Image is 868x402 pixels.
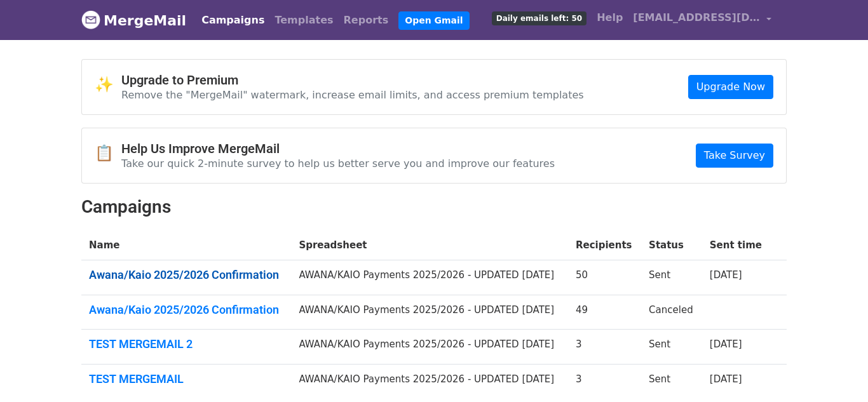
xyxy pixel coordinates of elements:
span: 📋 [95,144,121,163]
a: Daily emails left: 50 [487,5,592,30]
a: Upgrade Now [688,75,773,99]
a: Awana/Kaio 2025/2026 Confirmation [89,268,283,282]
img: MergeMail logo [81,10,100,29]
td: Sent [641,330,702,365]
a: [DATE] [710,373,742,385]
a: Awana/Kaio 2025/2026 Confirmation [89,303,283,317]
th: Recipients [568,231,641,260]
th: Name [81,231,291,260]
th: Status [641,231,702,260]
td: AWANA/KAIO Payments 2025/2026 - UPDATED [DATE] [291,364,568,398]
a: MergeMail [81,7,186,34]
a: TEST MERGEMAIL 2 [89,337,283,351]
td: AWANA/KAIO Payments 2025/2026 - UPDATED [DATE] [291,295,568,330]
iframe: Chat Widget [804,341,868,402]
td: Sent [641,260,702,295]
h4: Upgrade to Premium [121,72,584,88]
a: Open Gmail [398,11,469,30]
th: Sent time [702,231,771,260]
a: Reports [339,8,394,33]
a: Templates [269,8,338,33]
h2: Campaigns [81,196,787,218]
a: Take Survey [696,144,773,168]
td: Sent [641,364,702,398]
a: [EMAIL_ADDRESS][DOMAIN_NAME] [628,5,776,35]
h4: Help Us Improve MergeMail [121,141,555,156]
td: 50 [568,260,641,295]
th: Spreadsheet [291,231,568,260]
td: AWANA/KAIO Payments 2025/2026 - UPDATED [DATE] [291,260,568,295]
a: Campaigns [196,8,269,33]
td: 3 [568,330,641,365]
a: Help [592,5,628,30]
a: [DATE] [710,338,742,350]
p: Take our quick 2-minute survey to help us better serve you and improve our features [121,157,555,170]
span: ✨ [95,76,121,94]
td: 3 [568,364,641,398]
a: TEST MERGEMAIL [89,372,283,386]
span: Daily emails left: 50 [492,11,587,25]
td: 49 [568,295,641,330]
p: Remove the "MergeMail" watermark, increase email limits, and access premium templates [121,88,584,102]
span: [EMAIL_ADDRESS][DOMAIN_NAME] [633,10,760,25]
td: AWANA/KAIO Payments 2025/2026 - UPDATED [DATE] [291,330,568,365]
td: Canceled [641,295,702,330]
a: [DATE] [710,269,742,281]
